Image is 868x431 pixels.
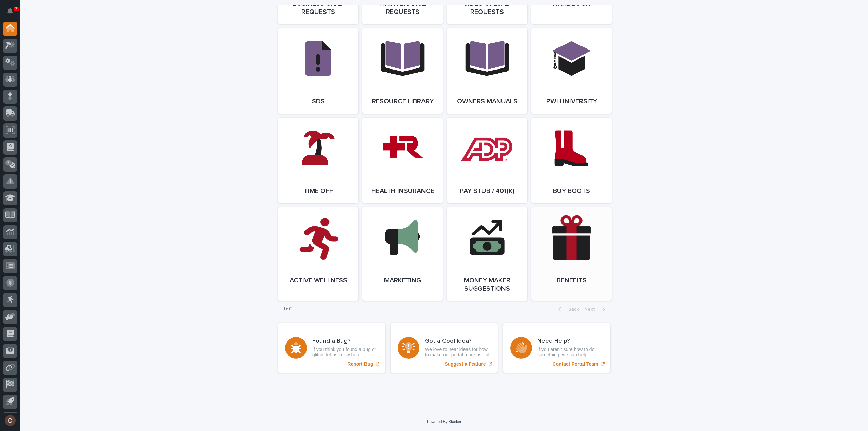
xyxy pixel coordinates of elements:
[362,28,443,114] a: Resource Library
[564,307,579,312] span: Back
[278,207,358,301] a: Active Wellness
[445,361,486,367] p: Suggest a Feature
[531,28,612,114] a: PWI University
[278,118,358,203] a: Time Off
[391,323,498,373] a: Suggest a Feature
[3,413,17,428] button: users-avatar
[278,323,385,373] a: Report Bug
[427,419,461,424] a: Powered By Stacker
[503,323,610,373] a: Contact Portal Team
[362,207,443,301] a: Marketing
[447,28,527,114] a: Owners Manuals
[3,4,17,18] button: Notifications
[552,361,598,367] p: Contact Portal Team
[8,8,17,19] div: Notifications7
[278,301,298,317] p: 1 of 1
[531,118,612,203] a: Buy Boots
[447,207,527,301] a: Money Maker Suggestions
[278,28,358,114] a: SDS
[425,347,491,358] p: We love to hear ideas for how to make our portal more useful!
[312,347,378,358] p: If you think you found a bug or glitch, let us know here!
[581,306,610,312] button: Next
[15,6,17,11] p: 7
[537,347,603,358] p: If you aren't sure how to do something, we can help!
[362,118,443,203] a: Health Insurance
[553,306,581,312] button: Back
[312,338,378,345] h3: Found a Bug?
[531,207,612,301] a: Benefits
[425,338,491,345] h3: Got a Cool Idea?
[537,338,603,345] h3: Need Help?
[584,307,599,312] span: Next
[447,118,527,203] a: Pay Stub / 401(k)
[347,361,373,367] p: Report Bug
